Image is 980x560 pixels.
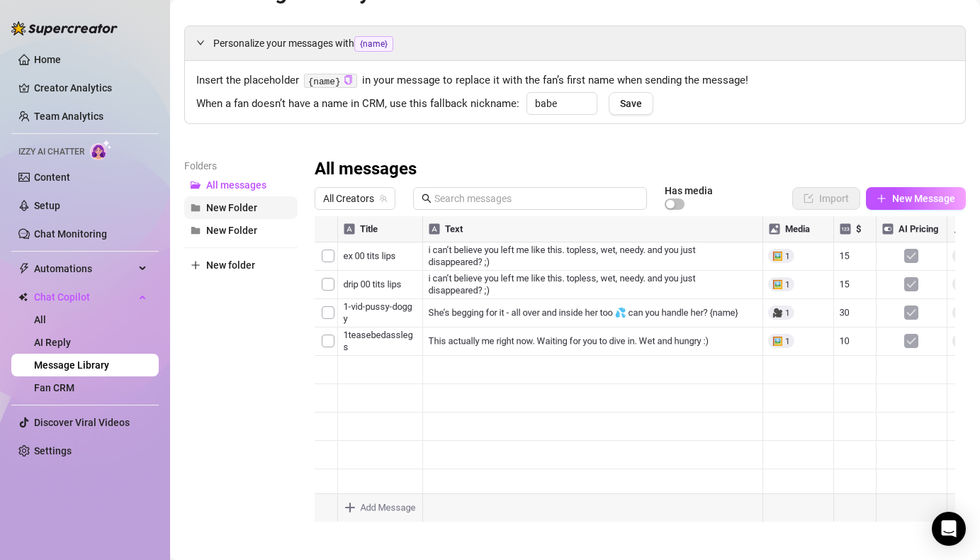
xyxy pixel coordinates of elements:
a: Message Library [34,359,109,371]
a: Team Analytics [34,111,103,122]
span: copy [344,75,353,84]
span: All messages [206,179,266,191]
h3: All messages [315,158,417,181]
span: When a fan doesn’t have a name in CRM, use this fallback nickname: [196,96,519,113]
span: search [422,194,432,203]
span: folder [191,225,201,235]
button: New folder [184,254,298,276]
img: AI Chatter [90,140,112,160]
span: Insert the placeholder in your message to replace it with the fan’s first name when sending the m... [196,72,954,89]
span: New folder [206,259,255,271]
a: All [34,314,46,325]
div: Personalize your messages with{name} [185,26,965,60]
article: Folders [184,158,298,174]
span: plus [191,260,201,270]
button: All messages [184,174,298,196]
a: Settings [34,445,72,457]
span: Personalize your messages with [213,35,954,52]
span: thunderbolt [18,263,30,274]
button: New Folder [184,219,298,242]
span: New Message [892,193,955,204]
span: Automations [34,257,135,280]
button: New Message [866,187,966,210]
span: Izzy AI Chatter [18,145,84,159]
a: Home [34,54,61,65]
div: Open Intercom Messenger [932,512,966,546]
a: Discover Viral Videos [34,417,130,428]
span: expanded [196,38,205,47]
img: logo-BBDzfeDw.svg [11,21,118,35]
img: Chat Copilot [18,292,28,302]
button: New Folder [184,196,298,219]
span: New Folder [206,202,257,213]
span: Chat Copilot [34,286,135,308]
span: team [379,194,388,203]
span: folder [191,203,201,213]
a: Fan CRM [34,382,74,393]
span: {name} [354,36,393,52]
a: Chat Monitoring [34,228,107,240]
a: Content [34,172,70,183]
a: Setup [34,200,60,211]
button: Import [792,187,860,210]
a: Creator Analytics [34,77,147,99]
span: New Folder [206,225,257,236]
span: Save [620,98,642,109]
code: {name} [304,74,357,89]
input: Search messages [434,191,638,206]
button: Save [609,92,653,115]
a: AI Reply [34,337,71,348]
button: Click to Copy [344,75,353,86]
span: All Creators [323,188,387,209]
span: plus [877,194,886,203]
span: folder-open [191,180,201,190]
article: Has media [665,186,713,195]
